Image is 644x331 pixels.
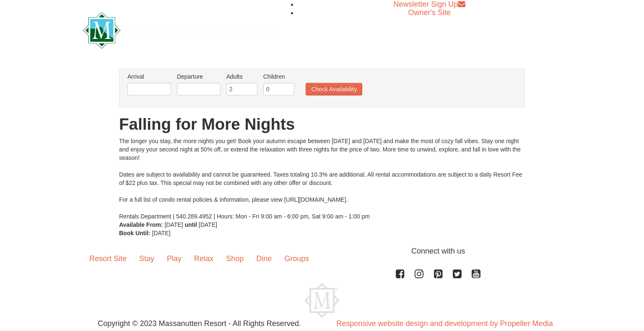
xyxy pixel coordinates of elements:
[304,283,340,318] img: Massanutten Resort Logo
[133,246,161,272] a: Stay
[83,246,133,272] a: Resort Site
[220,246,250,272] a: Shop
[177,72,221,81] label: Departure
[188,246,220,272] a: Relax
[164,221,183,228] span: [DATE]
[161,246,188,272] a: Play
[250,246,278,272] a: Dine
[83,19,275,39] a: Massanutten Resort
[199,221,217,228] span: [DATE]
[119,221,163,228] strong: Available From:
[152,230,171,236] span: [DATE]
[119,137,525,221] div: The longer you stay, the more nights you get! Book your autumn escape between [DATE] and [DATE] a...
[184,221,197,228] strong: until
[226,72,257,81] label: Adults
[408,8,451,17] a: Owner's Site
[119,116,525,133] h1: Falling for More Nights
[127,72,171,81] label: Arrival
[83,12,275,49] img: Massanutten Resort Logo
[278,246,315,272] a: Groups
[119,230,151,236] strong: Book Until:
[83,246,561,257] p: Connect with us
[306,83,362,95] button: Check Availability
[263,72,294,81] label: Children
[77,318,322,329] p: Copyright © 2023 Massanutten Resort - All Rights Reserved.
